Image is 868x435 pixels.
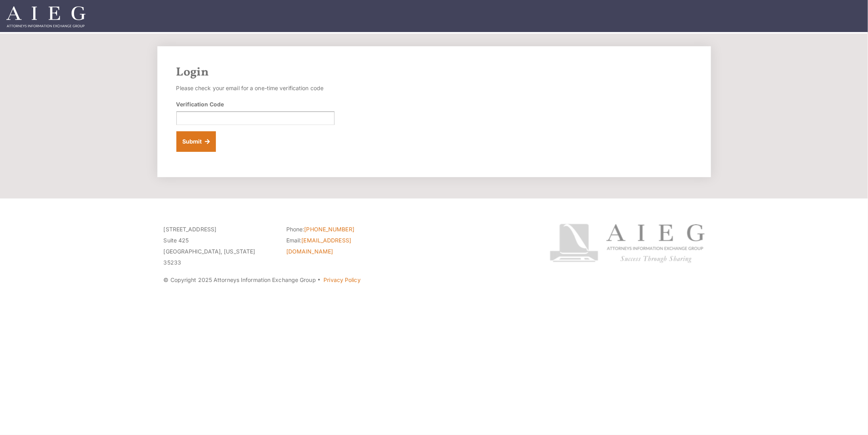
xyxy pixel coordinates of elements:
li: Email: [286,235,397,257]
a: [EMAIL_ADDRESS][DOMAIN_NAME] [286,237,351,255]
img: Attorneys Information Exchange Group logo [550,224,705,263]
p: © Copyright 2025 Attorneys Information Exchange Group [164,274,520,286]
label: Verification Code [176,100,224,108]
p: [STREET_ADDRESS] Suite 425 [GEOGRAPHIC_DATA], [US_STATE] 35233 [164,224,274,268]
img: Attorneys Information Exchange Group [6,6,85,27]
button: Submit [176,131,216,152]
h2: Login [176,65,692,79]
a: [PHONE_NUMBER] [304,226,354,233]
li: Phone: [286,224,397,235]
span: · [317,280,321,284]
p: Please check your email for a one-time verification code [176,83,335,94]
a: Privacy Policy [323,276,360,283]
